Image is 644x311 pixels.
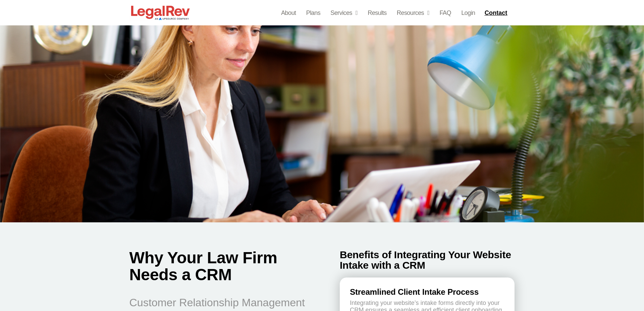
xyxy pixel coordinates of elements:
[281,8,296,18] a: About
[340,249,515,271] h2: Benefits of Integrating Your Website Intake with a CRM
[461,8,475,18] a: Login
[281,8,475,18] nav: Menu
[439,8,451,18] a: FAQ
[482,7,511,18] a: Contact
[350,288,505,296] h2: Streamlined Client Intake Process
[306,8,320,18] a: Plans
[331,8,358,18] a: Services
[129,249,306,284] h2: Why Your Law Firm Needs a CRM
[397,8,430,18] a: Resources
[484,10,507,16] span: Contact
[368,8,387,18] a: Results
